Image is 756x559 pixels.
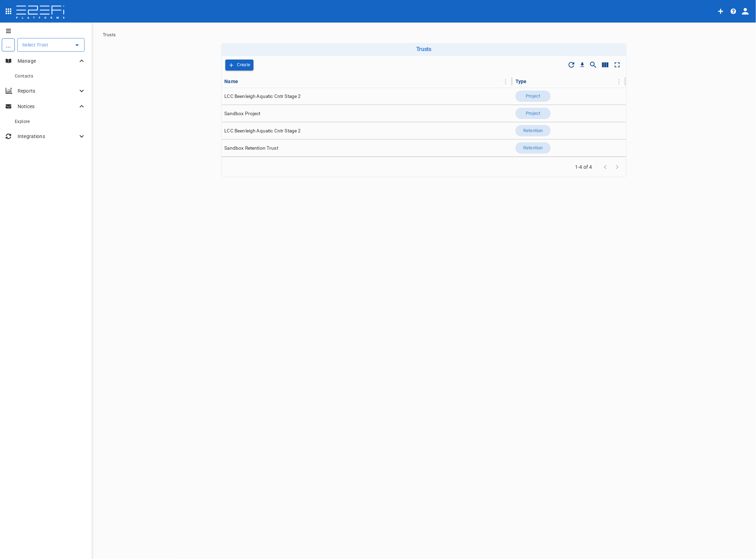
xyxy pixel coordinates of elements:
[18,133,77,140] p: Integrations
[587,59,599,71] button: Show/Hide search
[20,41,71,49] input: Select Trust
[599,163,611,170] span: Go to previous page
[15,74,33,79] span: Contacts
[599,59,611,71] button: Show/Hide columns
[237,61,250,69] p: Create
[225,93,301,100] span: LCC Beenleigh Aquatic Cntr Stage 2
[522,93,545,100] span: Project
[225,60,254,70] span: Add Trust
[522,110,545,117] span: Project
[519,145,547,151] span: Retention
[2,38,15,51] div: ...
[18,103,77,110] p: Notices
[225,145,278,151] span: Sandbox Retention Trust
[611,163,623,170] span: Go to next page
[611,59,623,71] button: Toggle full screen
[566,59,577,71] span: Refresh Data
[103,32,115,37] a: Trusts
[18,87,77,94] p: Reports
[224,46,624,52] h6: Trusts
[573,163,595,170] span: 1-4 of 4
[613,76,625,87] button: Column Actions
[72,40,82,50] button: Open
[516,77,527,86] div: Type
[225,128,301,134] span: LCC Beenleigh Aquatic Cntr Stage 2
[225,77,238,86] div: Name
[519,128,547,134] span: Retention
[577,60,587,70] button: Download CSV
[15,119,30,124] span: Explore
[103,32,745,37] nav: breadcrumb
[225,110,261,117] span: Sandbox Project
[18,57,77,64] p: Manage
[225,60,254,70] button: Create
[500,76,511,87] button: Column Actions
